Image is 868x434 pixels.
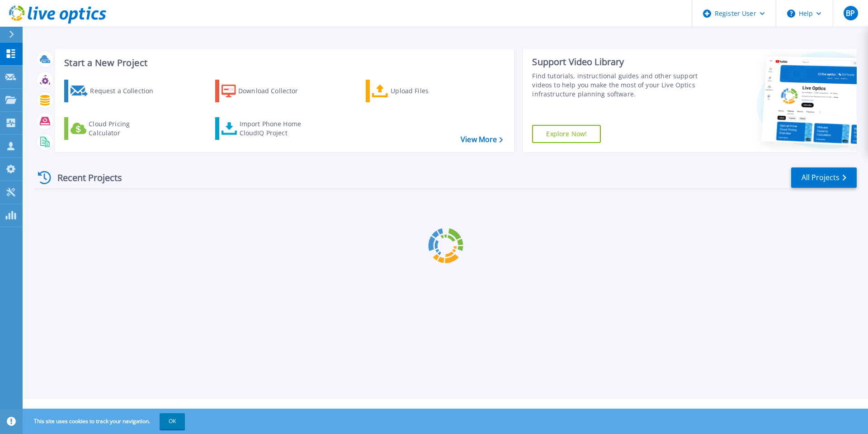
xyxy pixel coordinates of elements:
[791,167,857,188] a: All Projects
[64,80,165,102] a: Request a Collection
[532,72,702,99] div: Find tutorials, instructional guides and other support videos to help you make the most of your L...
[461,135,503,144] a: View More
[90,82,162,100] div: Request a Collection
[35,167,134,189] div: Recent Projects
[25,413,185,429] span: This site uses cookies to track your navigation.
[391,82,463,100] div: Upload Files
[532,125,601,143] a: Explore Now!
[64,117,165,140] a: Cloud Pricing Calculator
[532,56,702,68] div: Support Video Library
[215,80,316,102] a: Download Collector
[64,58,503,68] h3: Start a New Project
[846,10,855,17] span: BP
[366,80,467,102] a: Upload Files
[240,119,310,138] div: Import Phone Home CloudIQ Project
[238,82,311,100] div: Download Collector
[160,413,185,429] button: OK
[89,119,161,138] div: Cloud Pricing Calculator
